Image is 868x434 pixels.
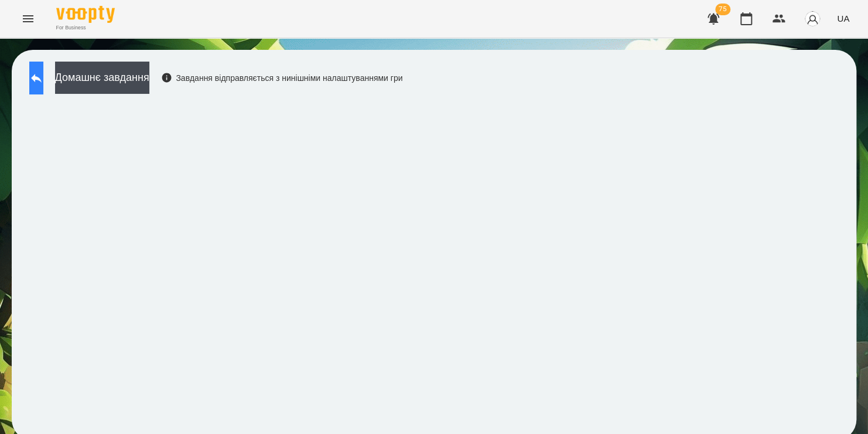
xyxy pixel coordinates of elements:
span: For Business [56,24,115,32]
img: Voopty Logo [56,6,115,23]
span: 75 [715,4,730,15]
span: UA [837,12,849,25]
img: avatar_s.png [804,11,821,27]
button: Домашнє завдання [55,62,149,94]
div: Завдання відправляється з нинішніми налаштуваннями гри [161,72,403,84]
button: Menu [14,5,42,33]
button: UA [832,8,854,29]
